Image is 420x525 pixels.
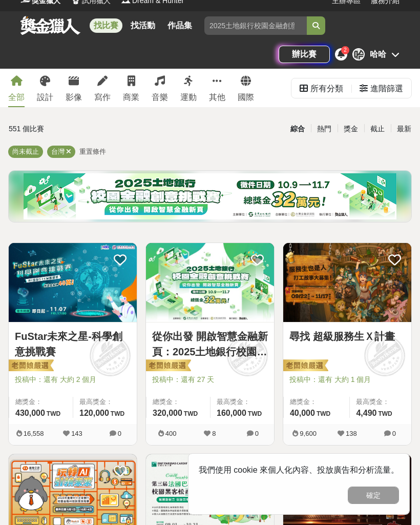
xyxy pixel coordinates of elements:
[338,120,364,138] div: 獎金
[66,91,82,104] div: 影像
[364,120,391,138] div: 截止
[152,69,168,107] a: 音樂
[118,430,121,437] span: 0
[15,409,45,417] span: 430,000
[290,397,343,407] span: 總獎金：
[346,430,357,437] span: 138
[180,91,197,104] div: 運動
[24,430,44,437] span: 16,558
[289,329,405,344] a: 尋找 超級服務生Ｘ計畫
[37,69,53,107] a: 設計
[217,397,268,407] span: 最高獎金：
[281,359,328,373] img: 老闆娘嚴選
[248,410,262,417] span: TWD
[238,69,254,107] a: 國際
[152,91,168,104] div: 音樂
[79,409,109,417] span: 120,000
[378,410,392,417] span: TWD
[180,69,197,107] a: 運動
[12,148,39,155] span: 尚未截止
[344,47,347,53] span: 2
[217,409,246,417] span: 160,000
[348,487,399,504] button: 確定
[391,120,417,138] div: 最新
[94,69,111,107] a: 寫作
[24,173,396,219] img: 8fa50953-fe98-4adc-8447-b959123f3549.png
[9,120,142,138] div: 551 個比賽
[209,69,225,107] a: 其他
[37,91,53,104] div: 設計
[8,69,25,107] a: 全部
[238,91,254,104] div: 國際
[9,243,137,322] img: Cover Image
[289,374,405,385] span: 投稿中：還有 大約 1 個月
[47,410,60,417] span: TWD
[311,120,338,138] div: 熱門
[153,409,182,417] span: 320,000
[90,18,122,33] a: 找比賽
[284,120,311,138] div: 綜合
[370,48,386,60] div: 哈哈
[66,69,82,107] a: 影像
[255,430,259,437] span: 0
[15,397,67,407] span: 總獎金：
[146,243,274,322] img: Cover Image
[300,430,317,437] span: 9,600
[279,46,330,63] a: 辦比賽
[144,359,191,373] img: 老闆娘嚴選
[7,359,54,373] img: 老闆娘嚴選
[8,91,25,104] div: 全部
[71,430,82,437] span: 143
[165,430,177,437] span: 400
[153,397,204,407] span: 總獎金：
[152,374,268,385] span: 投稿中：還有 27 天
[310,78,343,99] div: 所有分類
[127,18,159,33] a: 找活動
[152,329,268,359] a: 從你出發 開啟智慧金融新頁：2025土地銀行校園金融創意挑戰賽
[356,409,376,417] span: 4,490
[79,397,131,407] span: 最高獎金：
[352,48,365,60] div: 哈
[204,16,307,35] input: 2025土地銀行校園金融創意挑戰賽：從你出發 開啟智慧金融新頁
[290,409,315,417] span: 40,000
[283,243,411,322] img: Cover Image
[123,91,139,104] div: 商業
[146,243,274,322] a: Cover Image
[392,430,396,437] span: 0
[51,148,65,155] span: 台灣
[184,410,198,417] span: TWD
[356,397,405,407] span: 最高獎金：
[94,91,111,104] div: 寫作
[283,243,411,322] a: Cover Image
[15,374,131,385] span: 投稿中：還有 大約 2 個月
[317,410,330,417] span: TWD
[111,410,124,417] span: TWD
[209,91,225,104] div: 其他
[123,69,139,107] a: 商業
[212,430,216,437] span: 8
[199,466,399,474] span: 我們使用 cookie 來個人化內容、投放廣告和分析流量。
[163,18,196,33] a: 作品集
[9,243,137,322] a: Cover Image
[79,148,106,155] span: 重置條件
[370,78,403,99] div: 進階篩選
[15,329,131,359] a: FuStar未來之星-科學創意挑戰賽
